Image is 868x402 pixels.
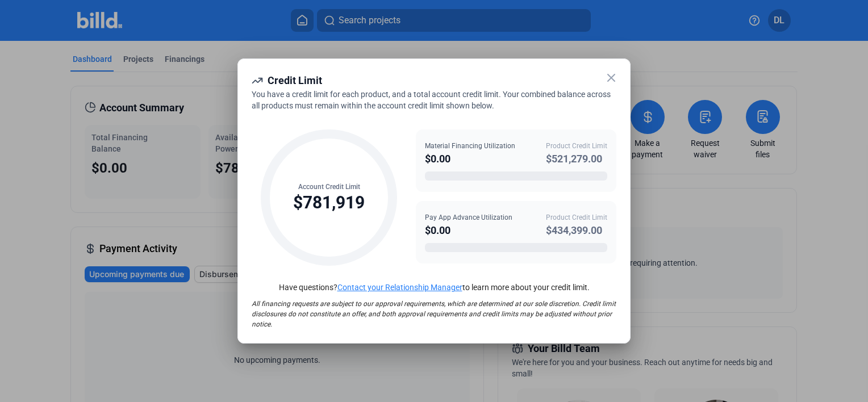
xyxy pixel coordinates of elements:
div: $0.00 [425,223,512,238]
div: $781,919 [293,192,365,213]
div: Product Credit Limit [546,212,607,223]
span: Credit Limit [268,74,322,86]
div: Material Financing Utilization [425,141,515,151]
div: Product Credit Limit [546,141,607,151]
span: All financing requests are subject to our approval requirements, which are determined at our sole... [252,300,616,328]
span: You have a credit limit for each product, and a total account credit limit. Your combined balance... [252,90,611,110]
div: Pay App Advance Utilization [425,212,512,223]
div: $521,279.00 [546,151,607,167]
div: $434,399.00 [546,223,607,238]
div: Account Credit Limit [293,182,365,192]
a: Contact your Relationship Manager [337,283,462,292]
div: $0.00 [425,151,515,167]
span: Have questions? to learn more about your credit limit. [279,283,590,292]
